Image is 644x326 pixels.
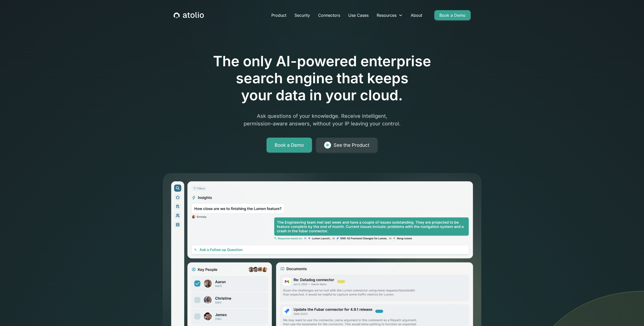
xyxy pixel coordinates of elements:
h1: The only AI-powered enterprise search engine that keeps your data in your cloud. [192,53,452,104]
a: Security [290,10,314,20]
a: See the Product [316,138,377,153]
div: Resources [373,10,407,20]
a: Use Cases [344,10,373,20]
a: Connectors [314,10,344,20]
a: Product [267,10,290,20]
div: See the Product [334,142,369,149]
p: Ask questions of your knowledge. Receive intelligent, permission-aware answers, without your IP l... [225,112,420,127]
a: Book a Demo [267,138,312,153]
a: Book a Demo [434,10,471,20]
a: home [174,12,204,19]
div: Resources [377,12,397,18]
a: About [407,10,426,20]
